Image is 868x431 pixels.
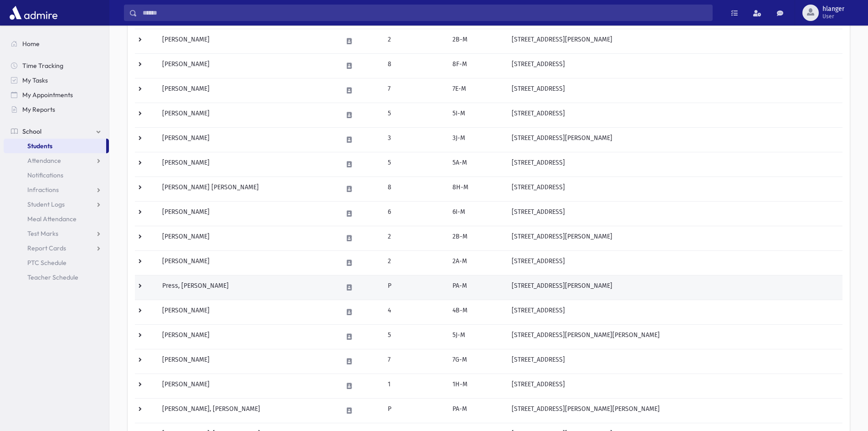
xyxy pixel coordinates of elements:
td: 2A-M [447,250,506,275]
td: 2 [382,226,447,250]
td: 5J-M [447,324,506,349]
span: Students [27,142,52,150]
span: Home [22,40,40,48]
a: Attendance [4,153,109,168]
span: Infractions [27,186,59,194]
a: Students [4,139,106,153]
td: 2 [382,250,447,275]
span: Attendance [27,156,61,165]
td: [STREET_ADDRESS] [506,103,842,127]
td: [STREET_ADDRESS] [506,53,842,78]
td: 1H-M [447,374,506,398]
td: P [382,275,447,300]
span: My Tasks [22,76,48,84]
td: [STREET_ADDRESS] [506,300,842,324]
td: [STREET_ADDRESS] [506,374,842,398]
td: [PERSON_NAME] [157,29,337,53]
td: PA-M [447,275,506,300]
td: 5 [382,103,447,127]
td: [PERSON_NAME], [PERSON_NAME] [157,398,337,423]
span: Time Tracking [22,62,63,70]
td: [PERSON_NAME] [157,201,337,226]
span: Test Marks [27,229,58,238]
td: [PERSON_NAME] [157,374,337,398]
td: 2 [382,29,447,53]
span: Meal Attendance [27,215,77,223]
a: PTC Schedule [4,255,109,270]
td: [STREET_ADDRESS] [506,177,842,201]
td: [PERSON_NAME] [157,78,337,103]
td: [PERSON_NAME] [157,349,337,374]
td: 3 [382,127,447,152]
a: School [4,124,109,139]
span: My Appointments [22,91,73,99]
span: My Reports [22,105,55,114]
td: [STREET_ADDRESS] [506,349,842,374]
a: Infractions [4,182,109,197]
td: [PERSON_NAME] [157,226,337,250]
a: Report Cards [4,241,109,255]
td: 8 [382,177,447,201]
td: P [382,398,447,423]
img: AdmirePro [7,4,60,22]
td: 5 [382,152,447,177]
td: [PERSON_NAME] [157,127,337,152]
td: [PERSON_NAME] [157,53,337,78]
td: 3J-M [447,127,506,152]
td: 4 [382,300,447,324]
td: 5I-M [447,103,506,127]
td: 8F-M [447,53,506,78]
span: Report Cards [27,244,66,252]
a: My Appointments [4,88,109,102]
td: [PERSON_NAME] [157,250,337,275]
a: Notifications [4,168,109,182]
td: [STREET_ADDRESS] [506,152,842,177]
td: [STREET_ADDRESS] [506,201,842,226]
span: Notifications [27,171,63,179]
td: 6 [382,201,447,226]
a: My Reports [4,102,109,117]
td: [STREET_ADDRESS][PERSON_NAME] [506,275,842,300]
td: 4B-M [447,300,506,324]
td: 8H-M [447,177,506,201]
a: Teacher Schedule [4,270,109,285]
td: 7E-M [447,78,506,103]
td: [STREET_ADDRESS][PERSON_NAME][PERSON_NAME] [506,398,842,423]
td: 5 [382,324,447,349]
td: 7G-M [447,349,506,374]
span: User [822,13,844,20]
td: [STREET_ADDRESS][PERSON_NAME] [506,29,842,53]
td: [PERSON_NAME] [157,324,337,349]
td: [STREET_ADDRESS][PERSON_NAME] [506,226,842,250]
td: [PERSON_NAME] [PERSON_NAME] [157,177,337,201]
td: PA-M [447,398,506,423]
span: Student Logs [27,200,65,208]
a: My Tasks [4,73,109,88]
td: [STREET_ADDRESS][PERSON_NAME] [506,127,842,152]
td: 6I-M [447,201,506,226]
span: Teacher Schedule [27,273,78,281]
a: Meal Attendance [4,212,109,226]
a: Home [4,36,109,51]
td: 7 [382,349,447,374]
td: 2B-M [447,29,506,53]
a: Test Marks [4,226,109,241]
td: [STREET_ADDRESS] [506,250,842,275]
input: Search [137,5,712,21]
td: 2B-M [447,226,506,250]
td: [PERSON_NAME] [157,152,337,177]
td: [STREET_ADDRESS] [506,78,842,103]
span: PTC Schedule [27,259,67,267]
td: [PERSON_NAME] [157,103,337,127]
td: [PERSON_NAME] [157,300,337,324]
span: hlanger [822,5,844,13]
td: [STREET_ADDRESS][PERSON_NAME][PERSON_NAME] [506,324,842,349]
td: 7 [382,78,447,103]
td: 5A-M [447,152,506,177]
a: Student Logs [4,197,109,212]
span: School [22,127,41,135]
a: Time Tracking [4,58,109,73]
td: 8 [382,53,447,78]
td: Press, [PERSON_NAME] [157,275,337,300]
td: 1 [382,374,447,398]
